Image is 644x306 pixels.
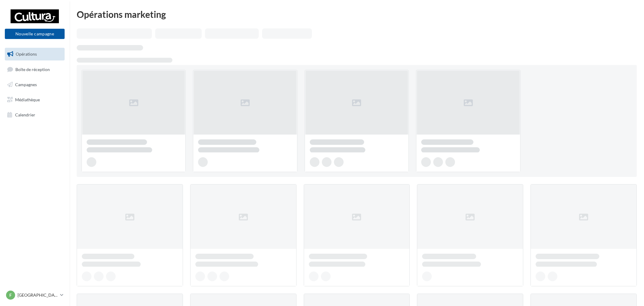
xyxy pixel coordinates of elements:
span: Médiathèque [15,97,40,102]
a: F [GEOGRAPHIC_DATA] [5,289,65,301]
a: Boîte de réception [4,63,66,76]
span: Campagnes [15,82,37,87]
div: Opérations marketing [77,10,637,19]
a: Opérations [4,48,66,60]
span: Boîte de réception [15,67,50,72]
p: [GEOGRAPHIC_DATA] [18,292,58,298]
span: F [9,292,12,298]
span: Opérations [16,51,37,57]
a: Médiathèque [4,93,66,106]
a: Calendrier [4,109,66,121]
span: Calendrier [15,112,35,117]
button: Nouvelle campagne [5,29,65,39]
a: Campagnes [4,78,66,91]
